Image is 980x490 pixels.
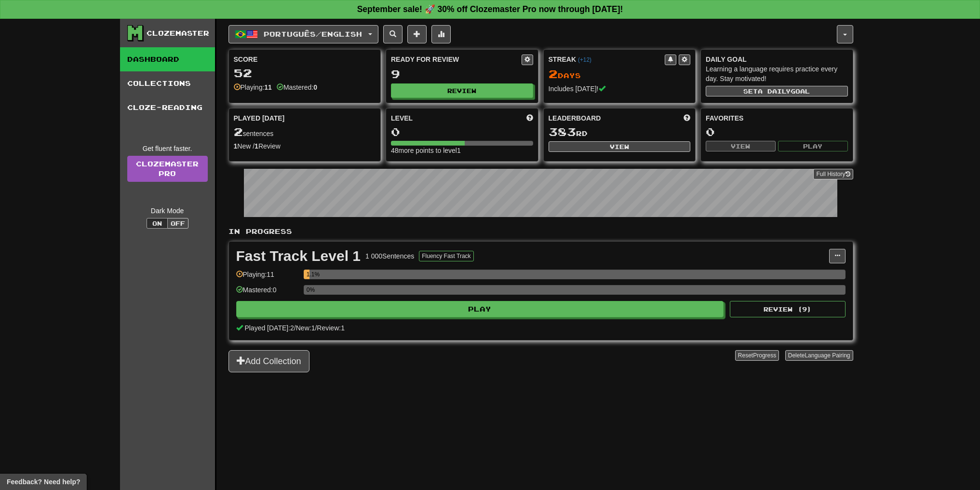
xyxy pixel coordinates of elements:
span: Played [DATE]: 2 [244,324,294,332]
button: Search sentences [383,25,403,43]
button: Add sentence to collection [407,25,427,43]
button: More stats [431,25,451,43]
div: Playing: 11 [236,270,299,286]
div: 1 000 Sentences [365,251,414,261]
div: Playing: [234,82,272,92]
strong: 11 [264,83,272,91]
button: Seta dailygoal [706,86,848,96]
button: ResetProgress [735,350,779,361]
span: 383 [549,125,576,138]
button: On [147,218,168,229]
strong: September sale! 🚀 30% off Clozemaster Pro now through [DATE]! [357,4,623,14]
div: 0 [706,126,848,138]
span: 2 [549,67,558,81]
span: a daily [758,88,791,95]
div: sentences [234,126,376,138]
div: Dark Mode [127,206,208,216]
button: Off [167,218,188,229]
span: Progress [753,352,776,359]
div: Streak [549,54,665,64]
div: 0 [391,126,533,138]
span: Leaderboard [549,113,601,123]
div: Score [234,54,376,64]
span: Level [391,113,413,123]
div: Clozemaster [147,28,209,38]
strong: 1 [255,142,258,150]
button: Add Collection [228,350,309,372]
div: Favorites [706,113,848,123]
strong: 1 [234,142,238,150]
a: (+12) [578,56,591,63]
a: Cloze-Reading [120,95,215,120]
div: Mastered: [277,82,317,92]
div: 1.1% [307,270,309,279]
button: Português/English [228,25,378,43]
span: Score more points to level up [526,113,533,123]
a: Collections [120,71,215,95]
span: Português / English [264,30,362,38]
span: / [315,324,317,332]
div: Ready for Review [391,54,522,64]
button: View [706,141,776,151]
div: New / Review [234,141,376,151]
strong: 0 [313,83,317,91]
div: Fast Track Level 1 [236,249,361,263]
span: Open feedback widget [7,477,80,487]
div: Day s [549,68,691,81]
div: Get fluent faster. [127,144,208,153]
button: Full History [813,169,853,179]
div: Mastered: 0 [236,285,299,301]
button: Review (9) [730,301,846,317]
button: Review [391,83,533,98]
div: Learning a language requires practice every day. Stay motivated! [706,64,848,83]
span: Review: 1 [317,324,345,332]
button: Play [778,141,848,151]
p: In Progress [228,227,853,236]
div: Includes [DATE]! [549,84,691,94]
a: Dashboard [120,47,215,71]
div: Daily Goal [706,54,848,64]
div: 9 [391,68,533,80]
span: 2 [234,125,243,138]
span: Language Pairing [805,352,850,359]
a: ClozemasterPro [127,156,208,182]
span: Played [DATE] [234,113,285,123]
button: Fluency Fast Track [419,251,473,261]
button: DeleteLanguage Pairing [785,350,853,361]
div: rd [549,126,691,138]
div: 48 more points to level 1 [391,146,533,155]
span: / [294,324,296,332]
button: View [549,141,691,152]
button: Play [236,301,724,317]
span: This week in points, UTC [684,113,690,123]
span: New: 1 [296,324,315,332]
div: 52 [234,67,376,79]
